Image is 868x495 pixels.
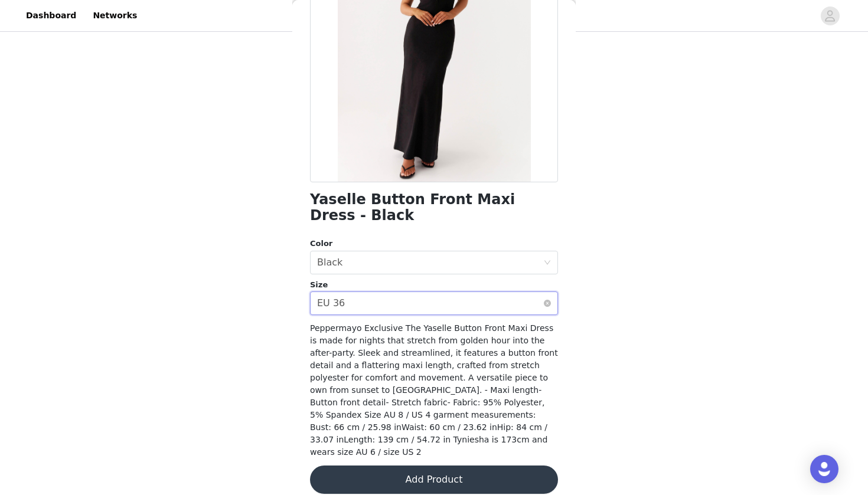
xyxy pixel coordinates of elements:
[824,6,836,25] div: avatar
[310,238,558,250] div: Color
[19,2,83,29] a: Dashboard
[317,292,345,314] div: EU 36
[544,300,551,307] i: icon: close-circle
[310,279,558,291] div: Size
[810,455,838,483] div: Open Intercom Messenger
[86,2,144,29] a: Networks
[310,192,558,224] h1: Yaselle Button Front Maxi Dress - Black
[317,251,342,274] div: Black
[310,466,558,494] button: Add Product
[310,323,558,457] span: Peppermayo Exclusive The Yaselle Button Front Maxi Dress is made for nights that stretch from gol...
